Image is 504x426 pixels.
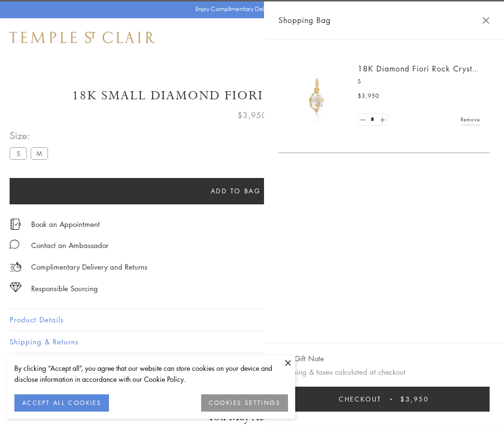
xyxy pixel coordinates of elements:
[31,219,100,229] a: Book an Appointment
[10,239,19,249] img: MessageIcon-01_2.svg
[31,239,108,251] div: Contact an Ambassador
[10,331,494,353] button: Shipping & Returns
[358,114,368,126] a: Set quantity to 0
[195,4,304,14] p: Enjoy Complimentary Delivery & Returns
[31,147,48,159] label: M
[10,178,462,204] button: Add to bag
[10,128,52,143] span: Size:
[358,77,480,86] p: S
[461,114,480,125] a: Remove
[201,394,288,412] button: COOKIES SETTINGS
[278,387,490,412] button: Checkout $3,950
[358,91,379,101] span: $3,950
[278,366,490,378] p: Shipping & taxes calculated at checkout
[10,353,494,375] button: Gifting
[238,109,267,121] span: $3,950
[377,114,387,126] a: Set quantity to 2
[10,219,21,230] img: icon_appointment.svg
[10,32,155,43] img: Temple St. Clair
[288,67,346,125] img: P51889-E11FIORI
[10,87,494,104] h1: 18K Small Diamond Fiori Rock Crystal Amulet
[339,394,382,404] span: Checkout
[211,186,261,196] span: Add to bag
[10,283,22,292] img: icon_sourcing.svg
[10,261,22,273] img: icon_delivery.svg
[278,353,324,365] button: Add Gift Note
[14,363,288,385] div: By clicking “Accept all”, you agree that our website can store cookies on your device and disclos...
[400,394,429,404] span: $3,950
[14,394,109,412] button: ACCEPT ALL COOKIES
[482,17,490,24] button: Close Shopping Bag
[31,261,147,273] p: Complimentary Delivery and Returns
[278,14,331,26] span: Shopping Bag
[10,147,27,159] label: S
[10,309,494,331] button: Product Details
[31,283,98,295] div: Responsible Sourcing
